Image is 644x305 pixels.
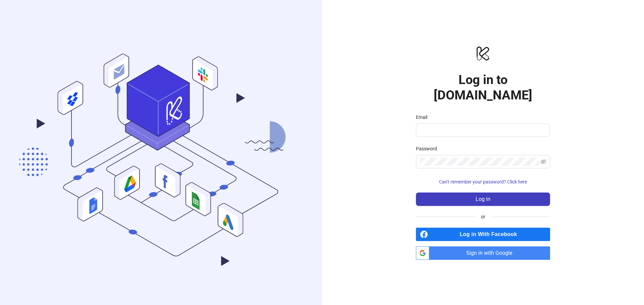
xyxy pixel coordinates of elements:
[416,246,550,260] a: Sign in with Google
[416,228,550,241] a: Log in With Facebook
[431,228,550,241] span: Log in With Facebook
[416,179,550,184] a: Can't remember your password? Click here
[416,176,550,187] button: Can't remember your password? Click here
[416,145,441,152] label: Password
[439,179,527,184] span: Can't remember your password? Click here
[476,213,491,220] span: or
[416,113,432,121] label: Email
[416,72,550,103] h1: Log in to [DOMAIN_NAME]
[420,158,539,166] input: Password
[416,193,550,206] button: Log in
[541,159,546,164] span: eye-invisible
[432,246,550,260] span: Sign in with Google
[476,196,490,202] span: Log in
[420,126,545,134] input: Email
